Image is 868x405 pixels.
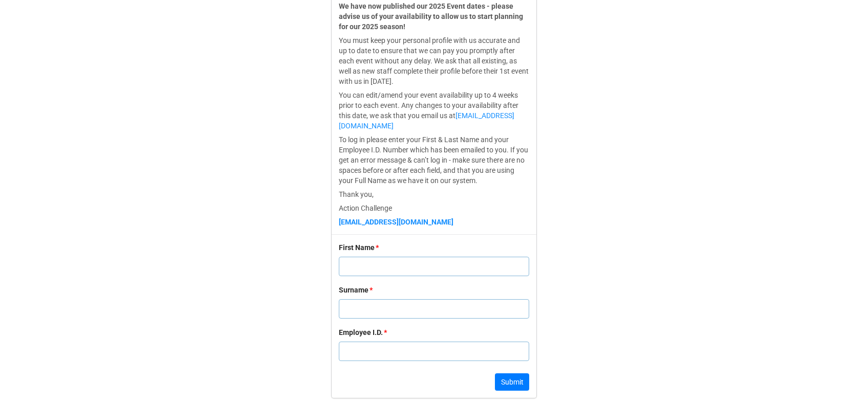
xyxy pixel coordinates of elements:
div: Employee I.D. [339,327,383,338]
p: To log in please enter your First & Last Name and your Employee I.D. Number which has been emaile... [339,134,529,186]
div: First Name [339,242,375,253]
p: You must keep your personal profile with us accurate and up to date to ensure that we can pay you... [339,35,529,86]
div: Surname [339,284,368,296]
a: [EMAIL_ADDRESS][DOMAIN_NAME] [339,218,453,226]
p: Action Challenge [339,203,529,213]
p: Thank you, [339,189,529,199]
strong: We have now published our 2025 Event dates - please advise us of your availability to allow us to... [339,2,523,31]
p: You can edit/amend your event availability up to 4 weeks prior to each event. Any changes to your... [339,90,529,131]
button: Submit [495,373,529,391]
